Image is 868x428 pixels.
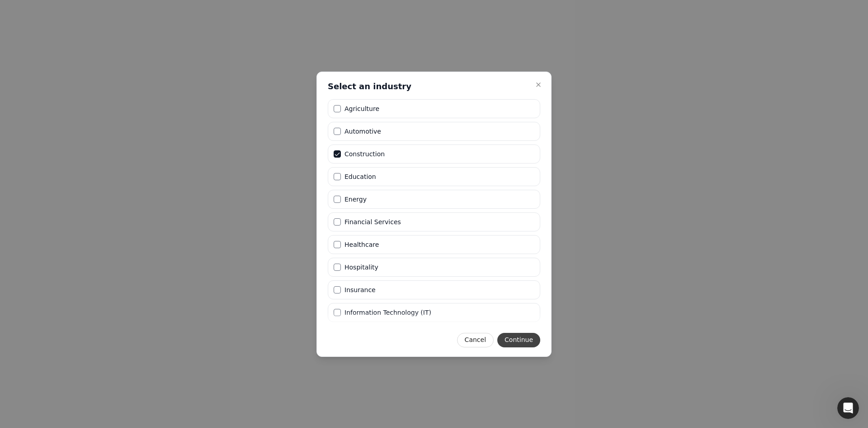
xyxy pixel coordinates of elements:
[344,287,376,293] label: Insurance
[344,219,401,225] label: Financial Services
[344,151,385,157] label: Construction
[497,333,540,347] button: Continue
[837,397,859,419] iframe: Intercom live chat
[344,128,381,135] label: Automotive
[457,333,494,347] button: Cancel
[344,309,431,316] label: Information Technology (IT)
[344,106,379,112] label: Agriculture
[344,196,367,202] label: Energy
[344,173,376,180] label: Education
[328,81,411,92] h2: Select an industry
[344,241,379,248] label: Healthcare
[344,264,378,270] label: Hospitality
